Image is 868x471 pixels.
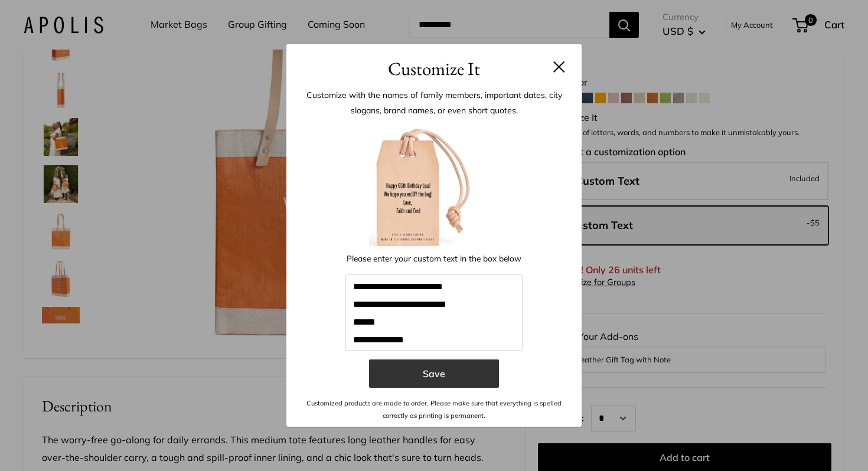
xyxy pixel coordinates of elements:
p: Customized products are made to order. Please make sure that everything is spelled correctly as p... [304,397,564,421]
button: Save [369,359,499,388]
p: Please enter your custom text in the box below [345,251,523,266]
img: customizer-prod [369,121,499,251]
h3: Customize It [304,55,564,83]
p: Customize with the names of family members, important dates, city slogans, brand names, or even s... [304,87,564,118]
